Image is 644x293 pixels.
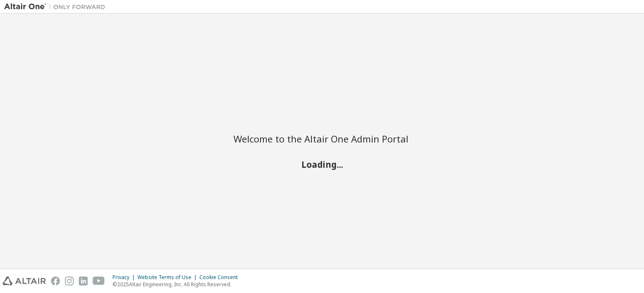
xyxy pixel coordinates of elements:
[79,277,88,285] img: linkedin.svg
[199,274,243,281] div: Cookie Consent
[233,159,411,169] h2: Loading...
[113,281,243,288] p: © 2025 Altair Engineering, Inc. All Rights Reserved.
[4,3,110,11] img: Altair One
[137,274,199,281] div: Website Terms of Use
[113,274,137,281] div: Privacy
[3,277,46,285] img: altair_logo.svg
[233,133,411,145] h2: Welcome to the Altair One Admin Portal
[51,277,60,285] img: facebook.svg
[65,277,74,285] img: instagram.svg
[93,277,105,285] img: youtube.svg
